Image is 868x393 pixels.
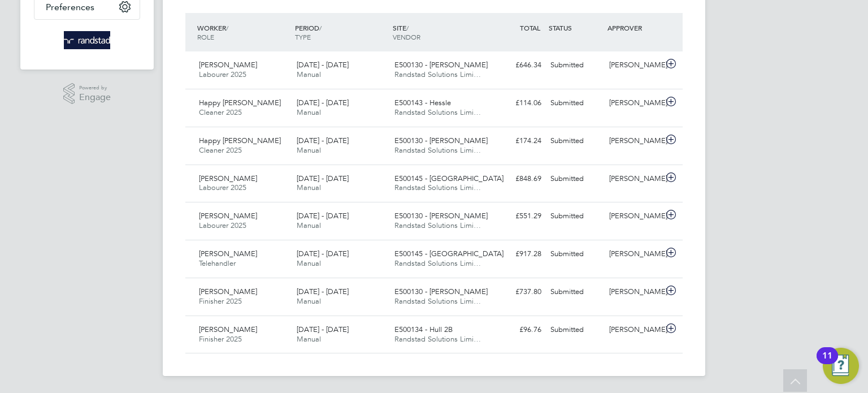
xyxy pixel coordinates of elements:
[394,249,504,258] span: E500145 - [GEOGRAPHIC_DATA]
[546,245,605,264] div: Submitted
[64,31,111,49] img: randstad-logo-retina.png
[487,283,546,301] div: £737.80
[199,60,257,70] span: [PERSON_NAME]
[297,287,349,296] span: [DATE] - [DATE]
[297,183,321,192] span: Manual
[487,170,546,188] div: £848.69
[487,94,546,113] div: £114.06
[199,174,257,183] span: [PERSON_NAME]
[199,258,236,268] span: Telehandler
[394,287,488,296] span: E500130 - [PERSON_NAME]
[292,18,390,47] div: PERIOD
[394,221,481,230] span: Randstad Solutions Limi…
[34,31,140,49] a: Go to home page
[520,23,540,32] span: TOTAL
[199,249,257,258] span: [PERSON_NAME]
[394,174,504,183] span: E500145 - [GEOGRAPHIC_DATA]
[297,258,321,268] span: Manual
[297,107,321,117] span: Manual
[605,245,663,264] div: [PERSON_NAME]
[605,207,663,226] div: [PERSON_NAME]
[297,98,349,107] span: [DATE] - [DATE]
[199,296,242,306] span: Finisher 2025
[297,211,349,221] span: [DATE] - [DATE]
[79,93,111,102] span: Engage
[546,132,605,150] div: Submitted
[823,348,859,384] button: Open Resource Center, 11 new notifications
[297,136,349,145] span: [DATE] - [DATE]
[390,18,488,47] div: SITE
[394,211,488,221] span: E500130 - [PERSON_NAME]
[297,60,349,70] span: [DATE] - [DATE]
[605,170,663,188] div: [PERSON_NAME]
[226,23,228,32] span: /
[297,296,321,306] span: Manual
[199,325,257,334] span: [PERSON_NAME]
[199,136,281,145] span: Happy [PERSON_NAME]
[393,32,420,41] span: VENDOR
[394,296,481,306] span: Randstad Solutions Limi…
[546,18,605,38] div: STATUS
[199,183,246,192] span: Labourer 2025
[199,145,242,155] span: Cleaner 2025
[605,321,663,339] div: [PERSON_NAME]
[546,321,605,339] div: Submitted
[394,70,481,79] span: Randstad Solutions Limi…
[199,287,257,296] span: [PERSON_NAME]
[297,249,349,258] span: [DATE] - [DATE]
[546,207,605,226] div: Submitted
[297,221,321,230] span: Manual
[487,207,546,226] div: £551.29
[605,283,663,301] div: [PERSON_NAME]
[487,245,546,264] div: £917.28
[394,107,481,117] span: Randstad Solutions Limi…
[194,18,292,47] div: WORKER
[394,183,481,192] span: Randstad Solutions Limi…
[406,23,409,32] span: /
[546,94,605,113] div: Submitted
[487,56,546,75] div: £646.34
[394,258,481,268] span: Randstad Solutions Limi…
[605,56,663,75] div: [PERSON_NAME]
[63,83,111,105] a: Powered byEngage
[199,334,242,344] span: Finisher 2025
[394,325,453,334] span: E500134 - Hull 2B
[487,321,546,339] div: £96.76
[394,60,488,70] span: E500130 - [PERSON_NAME]
[199,98,281,107] span: Happy [PERSON_NAME]
[199,211,257,221] span: [PERSON_NAME]
[297,70,321,79] span: Manual
[394,98,451,107] span: E500143 - Hessle
[295,32,311,41] span: TYPE
[297,174,349,183] span: [DATE] - [DATE]
[297,334,321,344] span: Manual
[197,32,214,41] span: ROLE
[822,356,832,370] div: 11
[394,145,481,155] span: Randstad Solutions Limi…
[79,83,111,93] span: Powered by
[46,2,94,12] span: Preferences
[546,170,605,188] div: Submitted
[319,23,322,32] span: /
[394,136,488,145] span: E500130 - [PERSON_NAME]
[605,132,663,150] div: [PERSON_NAME]
[199,107,242,117] span: Cleaner 2025
[199,70,246,79] span: Labourer 2025
[199,221,246,230] span: Labourer 2025
[297,325,349,334] span: [DATE] - [DATE]
[605,18,663,38] div: APPROVER
[605,94,663,113] div: [PERSON_NAME]
[546,56,605,75] div: Submitted
[487,132,546,150] div: £174.24
[394,334,481,344] span: Randstad Solutions Limi…
[546,283,605,301] div: Submitted
[297,145,321,155] span: Manual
